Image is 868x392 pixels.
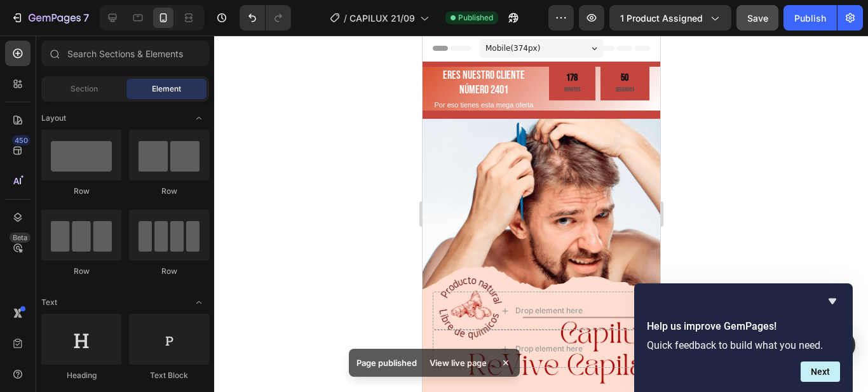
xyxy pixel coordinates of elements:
[344,11,347,25] span: /
[647,339,840,351] p: Quick feedback to build what you need.
[825,294,840,309] button: Hide survey
[152,83,181,95] span: Element
[240,5,291,30] div: Undo/Redo
[423,36,660,392] iframe: Design area
[747,13,768,24] span: Save
[71,83,98,95] span: Section
[736,5,778,30] button: Save
[458,12,493,24] span: Published
[647,294,840,382] div: Help us improve GemPages!
[129,370,209,381] div: Text Block
[41,370,121,381] div: Heading
[647,319,840,334] h2: Help us improve GemPages!
[10,233,31,243] div: Beta
[5,5,95,30] button: 7
[794,11,826,25] div: Publish
[422,354,494,372] div: View live page
[41,112,66,124] span: Layout
[349,11,415,25] span: CAPILUX 21/09
[83,10,89,25] p: 7
[41,41,209,66] input: Search Sections & Elements
[41,266,121,277] div: Row
[129,266,209,277] div: Row
[189,108,209,128] span: Toggle open
[609,5,731,30] button: 1 product assigned
[620,11,703,25] span: 1 product assigned
[129,186,209,197] div: Row
[783,5,837,30] button: Publish
[12,135,31,145] div: 450
[41,297,57,308] span: Text
[189,292,209,313] span: Toggle open
[801,362,840,382] button: Next question
[41,186,121,197] div: Row
[356,356,417,369] p: Page published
